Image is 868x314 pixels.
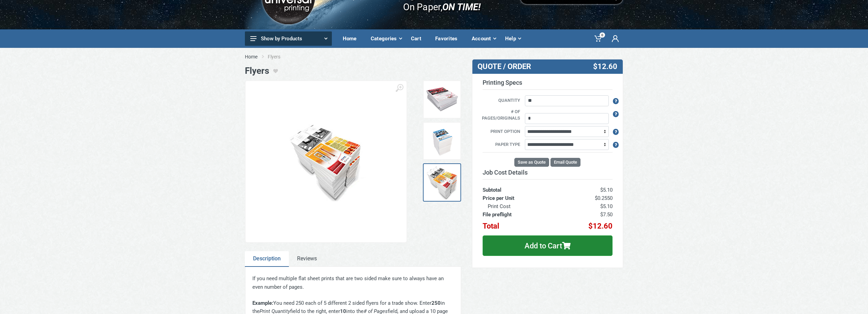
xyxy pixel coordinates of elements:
[483,219,556,230] th: Total
[425,124,459,158] img: Copies
[289,251,325,267] a: Reviews
[338,31,366,46] div: Home
[245,251,289,267] a: Description
[588,222,613,230] span: $12.60
[467,31,500,46] div: Account
[245,53,258,60] a: Home
[431,300,441,306] strong: 250
[252,300,273,306] strong: Example:
[245,53,623,60] nav: breadcrumb
[483,202,556,210] th: Print Cost
[430,31,467,46] div: Favorites
[477,128,524,136] label: Print Option
[406,31,430,46] div: Cart
[483,179,556,194] th: Subtotal
[483,194,556,202] th: Price per Unit
[406,29,430,48] a: Cart
[600,32,605,38] span: 0
[593,62,617,71] span: $12.60
[600,187,613,193] span: $5.10
[245,66,269,76] h1: Flyers
[425,82,459,117] img: Flyers
[477,97,524,105] label: Quantity
[550,158,580,167] button: Email Quote
[245,31,332,46] button: Show by Products
[483,210,556,219] th: File preflight
[442,1,481,13] i: ON TIME!
[483,79,613,90] h3: Printing Specs
[423,122,461,160] a: Copies
[430,29,467,48] a: Favorites
[590,29,607,48] a: 0
[600,203,613,209] span: $5.10
[514,158,549,167] button: Save as Quote
[483,235,613,256] button: Add to Cart
[477,108,524,122] label: # of pages/originals
[338,29,366,48] a: Home
[423,80,461,119] a: Flyers
[423,163,461,202] a: Copies
[500,31,525,46] div: Help
[286,122,366,201] img: Copies
[483,169,613,176] h3: Job Cost Details
[600,211,613,218] span: $7.50
[477,141,524,149] label: Paper Type
[268,53,291,60] li: Flyers
[595,195,613,201] span: $0.2550
[366,31,406,46] div: Categories
[477,62,568,71] h3: QUOTE / ORDER
[425,165,459,200] img: Copies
